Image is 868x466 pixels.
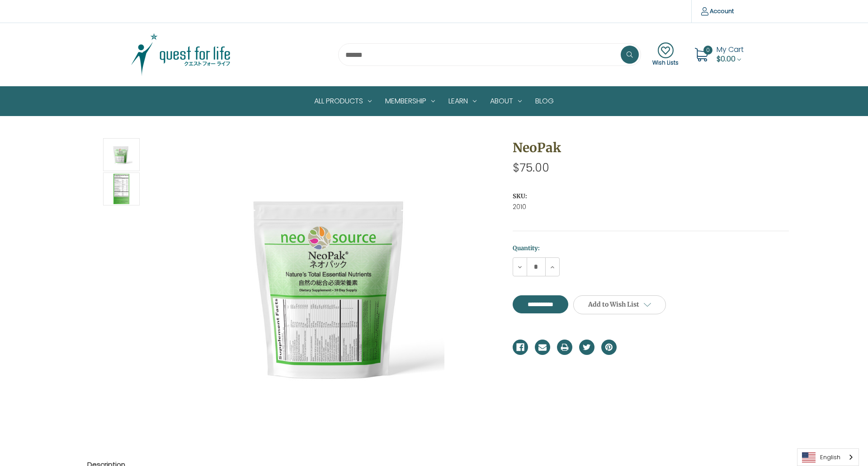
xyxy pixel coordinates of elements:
dt: SKU: [513,192,787,201]
a: About [483,87,528,116]
label: Quantity: [513,244,789,253]
img: ビタミンＡ、ビタミンＣ、ビタミンＤ、ビタミンＥ、チアミン、リボフラビン、ナイアシン、ビタミンＢ６、葉酸、ビタミンＢ12、ビオチン、パントテン酸、カルシウム、ヨウ素、マグネシウム、亜鉛、セレニウム... [110,174,132,204]
a: Wish Lists [652,42,679,67]
img: Quest Group [124,32,237,77]
a: Add to Wish List [573,295,666,314]
h1: NeoPak [513,138,789,157]
div: Language [797,448,859,466]
img: NeoPak [218,174,444,400]
a: Blog [528,87,561,116]
dd: 2010 [513,202,789,212]
a: Print [557,340,572,355]
span: Add to Wish List [588,300,639,308]
a: Cart with 0 items [717,44,744,64]
span: 0 [703,46,712,55]
img: NeoPak [110,140,132,170]
a: English [797,449,859,466]
a: Membership [378,87,442,116]
a: All Products [307,87,378,116]
span: $75.00 [513,160,549,176]
aside: Language selected: English [797,448,859,466]
a: Learn [442,87,483,116]
span: My Cart [717,44,744,55]
span: $0.00 [717,54,736,64]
